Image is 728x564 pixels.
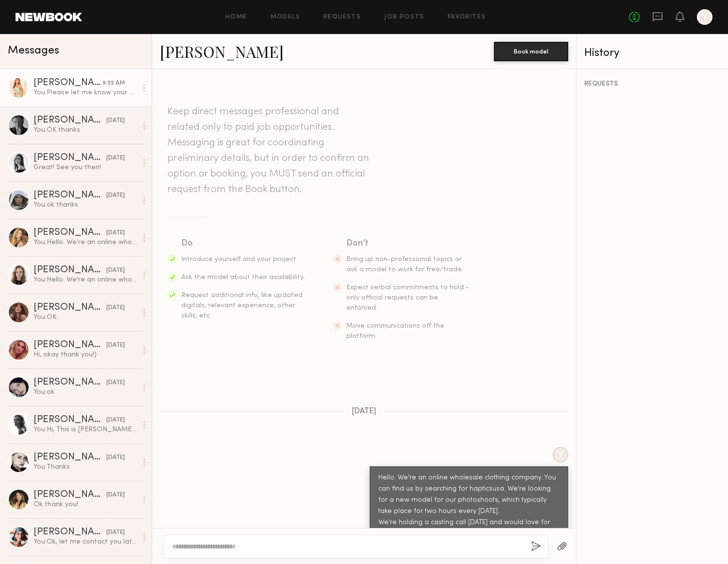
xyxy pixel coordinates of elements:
span: Move communications off the platform. [346,323,444,339]
div: You: OK thanks [34,125,137,135]
div: You: Please let me know your available time. [34,88,137,97]
span: Bring up non-professional topics or ask a model to work for free/trade. [346,256,463,273]
div: [PERSON_NAME] [34,191,106,200]
div: Hi, okay thank you!) [34,350,137,359]
div: You: Hello. We're an online wholesale clothing company. You can find us by searching for hapticsu... [34,275,137,284]
span: Request additional info, like updated digitals, relevant experience, other skills, etc. [181,292,303,319]
div: You: Hi, This is [PERSON_NAME] from Hapticsusa, wholesale company. Can you stop by for the castin... [34,425,137,434]
span: Expect verbal commitments to hold - only official requests can be enforced. [346,284,469,311]
div: [DATE] [106,303,125,313]
div: Great! See you then! [34,163,137,172]
div: [DATE] [106,266,125,275]
div: [PERSON_NAME] [34,78,102,88]
div: You: Hello. We're an online wholesale clothing company. You can find us by searching for hapticsu... [34,238,137,247]
a: Book model [494,47,568,55]
div: [PERSON_NAME] [34,228,106,238]
span: Introduce yourself and your project. [181,256,298,263]
header: Keep direct messages professional and related only to paid job opportunities. Messaging is great ... [168,104,372,197]
div: [PERSON_NAME] [34,153,106,163]
span: Ask the model about their availability. [181,274,305,281]
div: [PERSON_NAME] [34,415,106,425]
div: [PERSON_NAME] [34,378,106,388]
div: You: ok thanks [34,200,137,210]
div: [DATE] [106,453,125,462]
div: [DATE] [106,116,125,125]
div: 9:55 AM [102,79,125,88]
div: [PERSON_NAME] [34,116,106,125]
div: [PERSON_NAME] [34,340,106,350]
div: [PERSON_NAME] [34,490,106,500]
a: Models [271,14,300,20]
div: [DATE] [106,378,125,388]
div: [PERSON_NAME] [34,453,106,462]
div: [DATE] [106,416,125,425]
div: [DATE] [106,491,125,500]
a: Y [697,9,712,25]
div: You: ok [34,388,137,397]
div: You: OK [34,313,137,322]
div: REQUESTS [584,81,720,88]
div: Hello. We're an online wholesale clothing company. You can find us by searching for hapticsusa. W... [378,473,559,540]
a: Job Posts [384,14,424,20]
span: [DATE] [352,407,376,416]
a: Home [225,14,247,20]
div: [DATE] [106,154,125,163]
div: Don’t [346,237,471,250]
div: [DATE] [106,528,125,537]
div: [DATE] [106,191,125,200]
div: [PERSON_NAME] [34,265,106,275]
div: You: Thanks [34,462,137,472]
div: [DATE] [106,229,125,238]
div: [DATE] [106,341,125,350]
a: [PERSON_NAME] [160,41,284,62]
div: Ok thank you! [34,500,137,509]
a: Requests [323,14,361,20]
div: History [584,48,720,59]
div: Do [181,237,305,250]
div: [PERSON_NAME] [34,528,106,537]
button: Book model [494,42,568,61]
div: [PERSON_NAME] [34,303,106,313]
span: Messages [8,45,59,56]
div: You: Ok, let me contact you later. Thank you! [34,537,137,546]
a: Favorites [448,14,486,20]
